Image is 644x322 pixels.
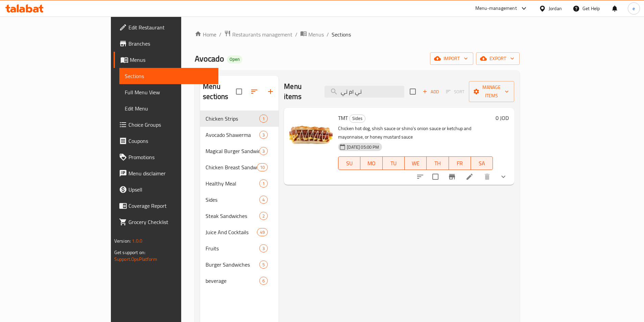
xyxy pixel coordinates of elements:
[206,277,259,285] span: beverage
[406,84,420,99] span: Select section
[114,133,218,149] a: Coupons
[206,115,259,123] span: Chicken Strips
[449,156,471,170] button: FR
[200,143,279,159] div: Magical Burger Sandwiches3
[119,84,218,100] a: Full Menu View
[128,121,213,129] span: Choice Groups
[114,255,157,264] a: Support.OpsPlatform
[259,131,268,139] div: items
[125,72,213,80] span: Sections
[257,229,267,236] span: 49
[360,156,382,170] button: MO
[260,148,267,154] span: 3
[452,158,468,168] span: FR
[119,68,218,84] a: Sections
[128,153,213,161] span: Promotions
[114,237,131,245] span: Version:
[125,88,213,96] span: Full Menu View
[476,52,520,65] button: export
[259,147,268,155] div: items
[232,84,246,99] span: Select all sections
[435,54,468,63] span: import
[114,214,218,230] a: Grocery Checklist
[350,115,365,122] span: Sides
[407,158,424,168] span: WE
[257,163,268,171] div: items
[200,159,279,175] div: Chicken Breast Sandwiches10
[479,169,495,185] button: delete
[327,30,329,39] li: /
[246,83,262,100] span: Sort sections
[200,256,279,273] div: Burger Sandwiches5
[128,137,213,145] span: Coupons
[430,52,473,65] button: import
[260,245,267,252] span: 3
[227,56,242,62] span: Open
[206,163,257,171] span: Chicken Breast Sandwiches
[206,212,259,220] span: Steak Sandwiches
[338,156,360,170] button: SU
[383,156,405,170] button: TU
[206,261,259,269] span: Burger Sandwiches
[633,5,635,12] span: e
[128,23,213,31] span: Edit Restaurant
[260,116,267,122] span: 1
[132,237,142,245] span: 1.0.0
[200,208,279,224] div: Steak Sandwiches2
[420,86,442,97] button: Add
[363,158,380,168] span: MO
[114,198,218,214] a: Coverage Report
[422,88,440,96] span: Add
[114,19,218,35] a: Edit Restaurant
[260,262,267,268] span: 5
[427,156,449,170] button: TH
[405,156,427,170] button: WE
[259,179,268,188] div: items
[206,228,257,236] span: Juice And Cocktails
[206,196,259,204] span: Sides
[300,30,324,39] a: Menus
[206,244,259,252] span: Fruits
[284,81,316,102] h2: Menu items
[114,117,218,133] a: Choice Groups
[341,158,358,168] span: SU
[262,83,279,100] button: Add section
[195,30,520,39] nav: breadcrumb
[444,169,460,185] button: Branch-specific-item
[260,197,267,203] span: 4
[206,147,259,155] span: Magical Burger Sandwiches
[114,248,145,257] span: Get support on:
[295,30,297,39] li: /
[260,213,267,219] span: 2
[206,131,259,139] span: Avocado Shawerma
[259,277,268,285] div: items
[344,144,382,150] span: [DATE] 05:00 PM
[128,202,213,210] span: Coverage Report
[260,180,267,187] span: 1
[474,83,509,100] span: Manage items
[332,30,351,39] span: Sections
[200,273,279,289] div: beverage6
[125,104,213,113] span: Edit Menu
[200,110,279,127] div: Chicken Strips1
[428,170,443,184] span: Select to update
[206,179,259,188] div: Healthy Meal
[289,113,333,156] img: TMT
[114,52,218,68] a: Menus
[128,218,213,226] span: Grocery Checklist
[495,169,511,185] button: show more
[338,113,348,123] span: TMT
[259,115,268,123] div: items
[549,5,562,12] div: Jordan
[114,181,218,198] a: Upsell
[259,261,268,269] div: items
[308,30,324,39] span: Menus
[200,192,279,208] div: Sides4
